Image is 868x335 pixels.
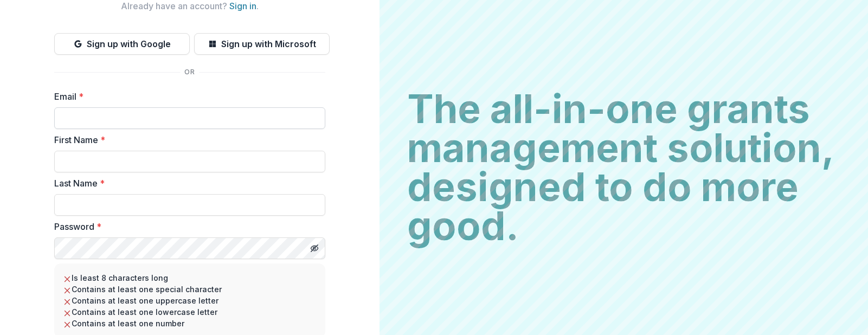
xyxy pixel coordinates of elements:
[63,306,317,318] li: Contains at least one lowercase letter
[54,220,319,233] label: Password
[306,240,323,257] button: Toggle password visibility
[54,133,319,146] label: First Name
[63,284,317,295] li: Contains at least one special character
[63,272,317,284] li: Is least 8 characters long
[54,90,319,103] label: Email
[63,295,317,306] li: Contains at least one uppercase letter
[194,33,330,55] button: Sign up with Microsoft
[63,318,317,329] li: Contains at least one number
[54,1,325,11] h2: Already have an account? .
[54,177,319,190] label: Last Name
[229,1,256,11] a: Sign in
[54,33,190,55] button: Sign up with Google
